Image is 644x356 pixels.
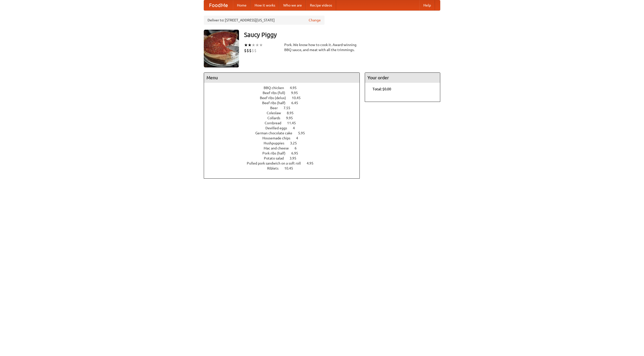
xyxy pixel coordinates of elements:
a: Mac and cheese 6 [264,146,306,150]
span: Beef ribs (full) [263,91,290,95]
a: Hushpuppies 3.25 [264,141,306,145]
a: Pulled pork sandwich on a soft roll 4.95 [247,161,323,165]
li: $ [254,48,257,53]
span: Hushpuppies [264,141,289,145]
h4: Menu [204,73,359,83]
span: 5.95 [298,131,310,135]
span: Beef ribs (delux) [260,96,291,100]
a: Beef ribs (half) 6.45 [262,101,307,105]
span: 7.55 [284,106,295,110]
div: Deliver to: [STREET_ADDRESS][US_STATE] [204,16,325,25]
li: $ [249,48,252,53]
span: 4 [293,126,300,130]
span: 3.95 [290,156,301,160]
span: Cornbread [265,121,286,125]
div: Pork. We know how to cook it. Award-winning BBQ sauce, and meat with all the trimmings. [284,42,360,52]
span: Pork ribs (half) [262,151,291,155]
a: Help [419,0,435,10]
a: Collards 9.95 [267,116,302,120]
span: Collards [267,116,285,120]
h3: Saucy Piggy [244,30,440,40]
span: Beef ribs (half) [262,101,291,105]
a: Change [309,18,321,23]
li: $ [247,48,249,53]
span: 10.45 [292,96,306,100]
li: ★ [244,42,248,48]
a: Devilled eggs 4 [265,126,304,130]
span: Riblets [267,166,284,170]
span: Mac and cheese [264,146,294,150]
a: Riblets 10.45 [267,166,302,170]
span: 8.95 [287,111,299,115]
span: 9.95 [286,116,298,120]
b: Total: $0.00 [373,87,391,91]
a: German chocolate cake 5.95 [255,131,314,135]
span: 4 [296,136,303,140]
a: FoodMe [204,0,233,10]
a: How it works [251,0,279,10]
a: Beer 7.55 [270,106,300,110]
li: ★ [255,42,259,48]
li: ★ [259,42,263,48]
a: Potato salad 3.95 [264,156,306,160]
span: BBQ chicken [264,86,289,90]
span: 4.95 [307,161,318,165]
span: Potato salad [264,156,289,160]
a: Home [233,0,251,10]
img: angular.jpg [204,30,239,67]
h4: Your order [365,73,440,83]
a: Cornbread 11.45 [265,121,305,125]
span: 9.95 [291,91,303,95]
span: 6.45 [291,101,303,105]
li: ★ [248,42,252,48]
span: Housemade chips [262,136,295,140]
span: 3.25 [290,141,302,145]
span: Devilled eggs [265,126,292,130]
span: 6.95 [291,151,303,155]
span: 6 [295,146,302,150]
span: Coleslaw [267,111,286,115]
span: 4.95 [290,86,302,90]
a: Coleslaw 8.95 [267,111,303,115]
span: Pulled pork sandwich on a soft roll [247,161,306,165]
li: ★ [252,42,255,48]
span: German chocolate cake [255,131,297,135]
a: Who we are [279,0,306,10]
a: Beef ribs (delux) 10.45 [260,96,310,100]
a: Pork ribs (half) 6.95 [262,151,307,155]
li: $ [244,48,247,53]
a: Recipe videos [306,0,336,10]
a: Housemade chips 4 [262,136,307,140]
a: BBQ chicken 4.95 [264,86,306,90]
span: Beer [270,106,283,110]
li: $ [252,48,254,53]
a: Beef ribs (full) 9.95 [263,91,307,95]
span: 11.45 [287,121,301,125]
span: 10.45 [284,166,298,170]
